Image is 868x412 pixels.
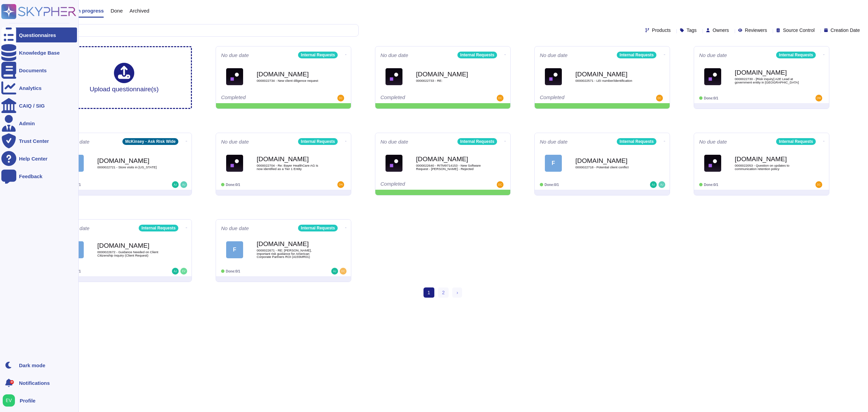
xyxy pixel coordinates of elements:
div: Internal Requests [617,52,656,58]
span: No due date [699,53,727,58]
div: Internal Requests [298,138,338,145]
img: user [656,95,663,101]
div: McKinsey - Ask Risk Wide [122,138,178,145]
a: Feedback [1,169,77,184]
span: 0000022640 - RITM9714153 - New Software Request - [PERSON_NAME] - Rejected [416,164,484,170]
img: user [497,95,504,101]
img: user [337,95,344,101]
div: CAIQ / SIG [19,103,45,108]
a: CAIQ / SIG [1,98,77,113]
div: Internal Requests [776,138,816,145]
div: Internal Requests [776,52,816,58]
span: 0000022733 - RE: [416,79,484,82]
span: Archived [130,8,149,13]
div: Internal Requests [457,138,497,145]
div: Internal Requests [617,138,656,145]
img: user [658,181,665,188]
img: user [340,268,347,275]
span: No due date [221,226,249,231]
span: No due date [540,53,568,58]
img: user [180,181,187,188]
img: Logo [704,68,721,85]
span: Done: 0/1 [704,96,718,100]
a: Documents [1,63,77,78]
span: 0000022672 - Guidance Needed on Client Citizenship Inquiry (Client Request) [97,250,165,257]
a: Knowledge Base [1,45,77,60]
b: [DOMAIN_NAME] [416,156,484,162]
span: 0000022730 - [Risk inquiry] A2E Lead at government entity in [GEOGRAPHIC_DATA] [735,77,803,84]
span: 0000022671 - RE: [PERSON_NAME], important risk guidance for American Corporate Partners ROI (4155... [257,249,324,259]
div: Internal Requests [298,52,338,58]
span: 0000022721 - Store visits in [US_STATE] [97,166,165,169]
div: Admin [19,121,35,126]
span: 0000022734 - New client diligence request [257,79,324,82]
img: user [172,268,179,275]
span: › [456,290,458,295]
span: No due date [699,139,727,144]
img: user [3,394,15,407]
span: 0000022571 - LEI number/identification [575,79,643,82]
div: Help Center [19,156,47,161]
img: user [650,181,657,188]
div: F [545,155,562,172]
div: Internal Requests [139,225,178,231]
img: user [180,268,187,275]
div: Questionnaires [19,33,56,38]
b: [DOMAIN_NAME] [735,69,803,76]
span: No due date [221,53,249,58]
b: [DOMAIN_NAME] [257,71,324,77]
span: In progress [76,8,104,13]
div: F [226,241,243,258]
img: user [172,181,179,188]
div: Documents [19,68,47,73]
img: Logo [704,155,721,172]
div: Internal Requests [298,225,338,231]
span: No due date [540,139,568,144]
span: Products [652,28,671,33]
span: 0000022704 - Re: Bayer HealthCare AG is now identified as a Tier 1 Entity [257,164,324,170]
div: Completed [221,95,304,101]
span: No due date [380,53,408,58]
div: Analytics [19,86,42,91]
div: Completed [380,181,463,188]
span: 0000022053 - Question on updates to communication retention policy [735,164,803,170]
span: No due date [380,139,408,144]
div: Completed [380,95,463,101]
span: Done: 0/1 [226,269,240,273]
a: Trust Center [1,133,77,148]
input: Search by keywords [27,24,358,36]
img: Logo [545,68,562,85]
div: Upload questionnaire(s) [90,63,159,92]
div: Internal Requests [457,52,497,58]
button: user [1,393,20,408]
span: Profile [20,398,36,403]
div: Dark mode [19,363,45,368]
img: Logo [226,68,243,85]
img: user [337,181,344,188]
div: Feedback [19,174,42,179]
span: Creation Date [831,28,860,33]
div: Trust Center [19,138,49,144]
b: [DOMAIN_NAME] [97,242,165,249]
div: Knowledge Base [19,50,60,55]
b: [DOMAIN_NAME] [416,71,484,77]
img: user [331,268,338,275]
b: [DOMAIN_NAME] [257,156,324,162]
img: Logo [226,155,243,172]
b: [DOMAIN_NAME] [575,71,643,77]
span: Reviewers [745,28,767,33]
img: user [815,95,822,101]
span: 0000022718 - Potential client conflict [575,166,643,169]
span: Done: 0/1 [226,183,240,187]
span: 1 [423,287,434,298]
span: Done: 0/1 [545,183,559,187]
img: Logo [386,155,402,172]
a: Analytics [1,80,77,95]
img: user [815,181,822,188]
img: user [497,181,504,188]
a: Questionnaires [1,27,77,42]
span: Source Control [783,28,814,33]
span: Tags [687,28,697,33]
div: Completed [540,95,623,101]
b: [DOMAIN_NAME] [257,241,324,247]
